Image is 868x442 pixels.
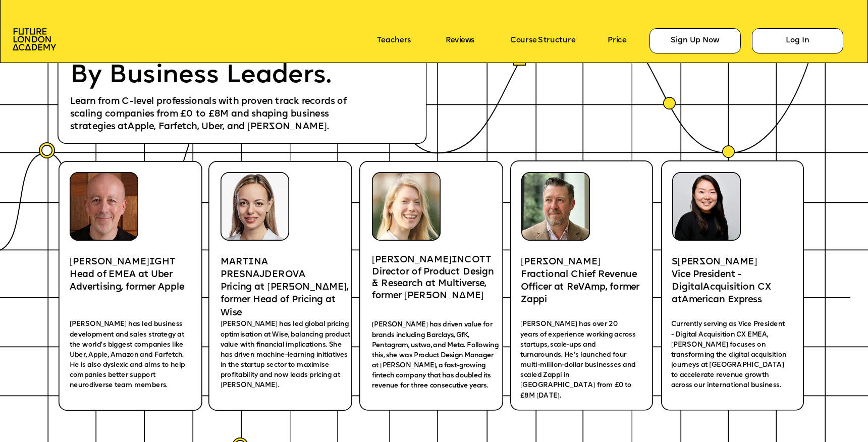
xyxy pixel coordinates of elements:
span: NA PRESNAJDEROVA [221,257,305,280]
span: [PERSON_NAME] [678,257,757,266]
a: Reviews [446,37,474,45]
span: A [682,296,688,305]
span: A [584,283,591,292]
a: Course Structure [510,37,575,45]
span: [PERSON_NAME] has over 20 years of experience working across startups, scale-ups and turnarounds.... [520,321,637,399]
span: S [672,257,678,266]
p: Director of Product Design & Research at Multiverse, former [PERSON_NAME] [372,267,503,303]
span: I [248,257,253,266]
p: By Business Leaders. [70,61,353,91]
span: [PERSON_NAME] has led business development and sales strategy at the world's biggest companies li... [70,321,187,389]
span: I [149,257,154,266]
span: [PERSON_NAME] has driven value for brands including Barclays, GfK, Pentagram, ustwo, and Meta. Fo... [372,322,500,390]
span: MART [221,257,248,266]
p: Learn from C-level professionals with proven track records of scaling companies from £0 to £8M an... [70,95,364,134]
a: Teachers [377,37,411,45]
span: [PERSON_NAME] [521,257,601,266]
img: image-aac980e9-41de-4c2d-a048-f29dd30a0068.png [13,28,56,50]
span: I [452,256,457,265]
span: [PERSON_NAME] [70,257,149,266]
span: A [703,283,710,292]
span: Currently serving as Vice President - Digital Acquisition CX EMEA, [PERSON_NAME] focuses on trans... [671,321,788,389]
span: NCOTT [457,256,492,265]
span: GHT [154,257,175,266]
p: Pricing at [PERSON_NAME], former Head of Pricing at Wise [221,281,349,319]
span: Head of EMEA at Uber Advertising, former Apple [70,270,184,293]
span: [PERSON_NAME] has led global pricing optimisation at Wise, balancing product value with financial... [221,321,352,389]
p: Vice President - Digital cquisition CX at merican Express [672,268,796,307]
a: Price [608,37,626,45]
span: Apple, Farfetch, Uber, and [PERSON_NAME]. [128,122,329,131]
span: [PERSON_NAME] [372,256,452,265]
p: Fractional Chief Revenue Officer at ReV mp, former Zappi [521,268,643,307]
